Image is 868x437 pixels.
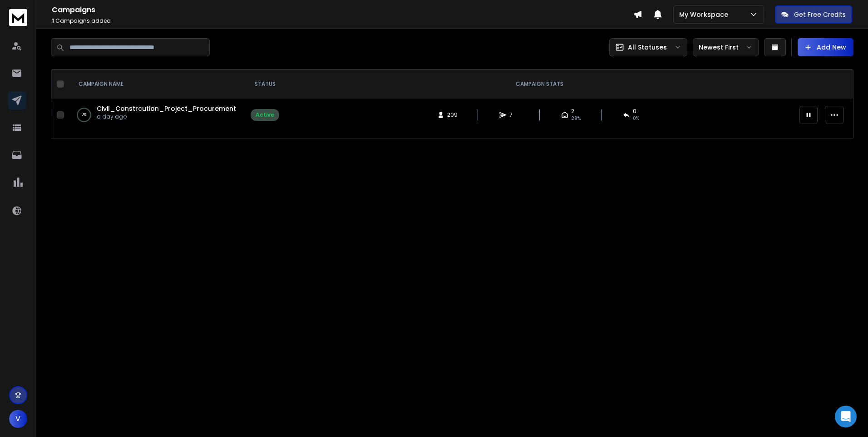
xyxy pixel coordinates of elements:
div: Active [256,111,274,119]
span: 0 [633,108,636,115]
p: a day ago [97,113,236,120]
button: Add New [798,38,853,56]
span: 2 [571,108,574,115]
h1: Campaigns [52,5,633,15]
span: 209 [447,111,458,119]
p: Campaigns added [52,17,633,25]
button: Get Free Credits [775,5,852,24]
span: 7 [509,111,518,119]
th: CAMPAIGN NAME [68,70,245,99]
p: Get Free Credits [794,10,846,19]
span: 29 % [571,115,581,122]
span: 1 [52,17,54,25]
span: 0 % [633,115,639,122]
p: All Statuses [628,43,667,52]
td: 0%Civil_Constrcution_Project_Procurementa day ago [68,99,245,131]
img: logo [9,9,27,26]
button: V [9,410,27,428]
a: Civil_Constrcution_Project_Procurement [97,104,236,113]
p: My Workspace [679,10,732,19]
th: STATUS [245,70,285,99]
button: Newest First [693,38,759,56]
p: 0 % [82,110,86,119]
div: Open Intercom Messenger [835,406,857,427]
th: CAMPAIGN STATS [285,70,794,99]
